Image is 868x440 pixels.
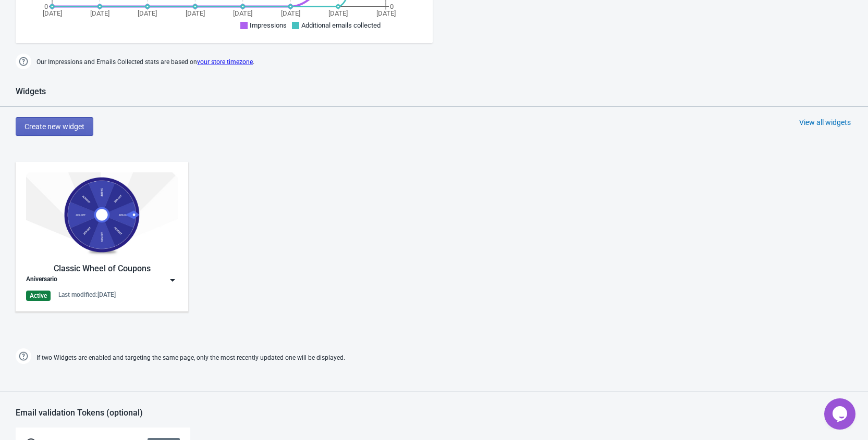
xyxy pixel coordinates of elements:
span: If two Widgets are enabled and targeting the same page, only the most recently updated one will b... [36,349,345,367]
tspan: [DATE] [138,9,157,17]
img: dropdown.png [167,275,178,285]
tspan: [DATE] [90,9,109,17]
tspan: [DATE] [233,9,252,17]
button: Create new widget [16,117,93,136]
tspan: [DATE] [281,9,300,17]
tspan: 0 [44,3,48,10]
tspan: [DATE] [376,9,396,17]
iframe: chat widget [824,398,858,430]
tspan: [DATE] [43,9,62,17]
span: Additional emails collected [301,21,381,29]
div: Last modified: [DATE] [58,291,116,299]
tspan: 0 [390,3,394,10]
img: help.png [16,54,31,69]
div: View all widgets [799,117,851,128]
span: Our Impressions and Emails Collected stats are based on . [36,54,254,71]
span: Create new widget [25,122,84,131]
span: Impressions [250,21,287,29]
tspan: [DATE] [186,9,205,17]
div: Aniversario [26,275,57,285]
tspan: [DATE] [328,9,348,17]
div: Active [26,291,51,301]
a: your store timezone [197,58,253,66]
div: Classic Wheel of Coupons [26,262,178,275]
img: help.png [16,348,31,364]
img: classic_game.jpg [26,172,178,257]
